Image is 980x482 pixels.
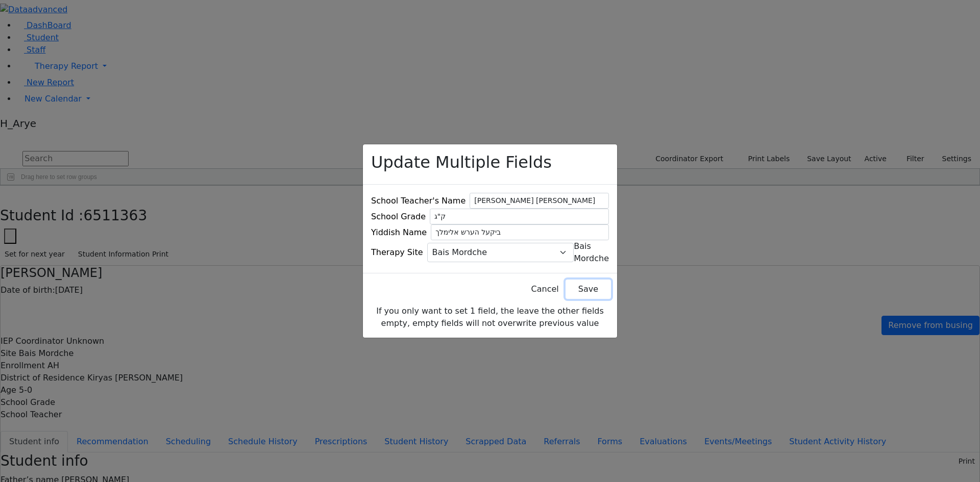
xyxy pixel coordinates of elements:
[371,226,427,239] label: Yiddish Name
[371,153,552,172] h2: Update Multiple Fields
[574,241,609,263] span: Bais Mordche
[363,305,617,338] div: If you only want to set 1 field, the leave the other fields empty, empty fields will not overwrit...
[566,280,611,299] button: Save
[371,246,423,259] label: Therapy Site
[371,211,426,223] label: School Grade
[525,280,566,299] button: Close
[371,195,465,207] label: School Teacher's Name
